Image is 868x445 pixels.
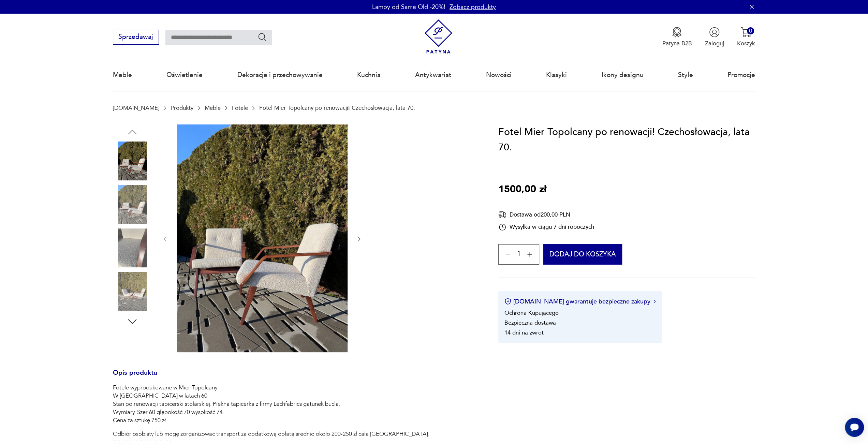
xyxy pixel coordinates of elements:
[546,59,567,91] a: Klasyki
[498,210,506,219] img: Ikona dostawy
[543,244,622,265] button: Dodaj do koszyka
[672,27,682,38] img: Ikona medalu
[357,59,381,91] a: Kuchnia
[113,272,152,311] img: Zdjęcie produktu Fotel Mier Topolcany po renowacji! Czechosłowacja, lata 70.
[498,210,594,219] div: Dostawa od 200,00 PLN
[113,105,159,111] a: [DOMAIN_NAME]
[237,59,323,91] a: Dekoracje i przechowywanie
[450,3,496,11] a: Zobacz produkty
[113,384,479,425] p: Fotele wyprodukowane w Mier Topolcany W [GEOGRAPHIC_DATA] w latach 60 Stan po renowacji tapicersk...
[498,124,755,155] h1: Fotel Mier Topolcany po renowacji! Czechosłowacja, lata 70.
[601,59,643,91] a: Ikony designu
[678,59,693,91] a: Style
[504,319,556,327] li: Bezpieczna dostawa
[709,27,720,38] img: Ikonka użytkownika
[113,142,152,180] img: Zdjęcie produktu Fotel Mier Topolcany po renowacji! Czechosłowacja, lata 70.
[662,40,692,47] p: Patyna B2B
[498,182,546,197] p: 1500,00 zł
[741,27,751,38] img: Ikona koszyka
[113,35,159,40] a: Sprzedawaj
[737,27,755,47] button: 0Koszyk
[737,40,755,47] p: Koszyk
[177,124,348,352] img: Zdjęcie produktu Fotel Mier Topolcany po renowacji! Czechosłowacja, lata 70.
[113,185,152,224] img: Zdjęcie produktu Fotel Mier Topolcany po renowacji! Czechosłowacja, lata 70.
[113,30,159,45] button: Sprzedawaj
[113,228,152,267] img: Zdjęcie produktu Fotel Mier Topolcany po renowacji! Czechosłowacja, lata 70.
[486,59,512,91] a: Nowości
[662,27,692,47] button: Patyna B2B
[259,105,415,111] p: Fotel Mier Topolcany po renowacji! Czechosłowacja, lata 70.
[504,297,656,306] button: [DOMAIN_NAME] gwarantuje bezpieczne zakupy
[705,40,724,47] p: Zaloguj
[653,300,656,303] img: Ikona strzałki w prawo
[504,309,559,317] li: Ochrona Kupującego
[421,19,456,54] img: Patyna - sklep z meblami i dekoracjami vintage
[517,252,520,257] span: 1
[747,27,754,34] div: 0
[205,105,221,111] a: Meble
[232,105,248,111] a: Fotele
[171,105,193,111] a: Produkty
[504,298,511,305] img: Ikona certyfikatu
[415,59,451,91] a: Antykwariat
[504,329,544,337] li: 14 dni na zwrot
[258,32,267,42] button: Szukaj
[727,59,755,91] a: Promocje
[166,59,203,91] a: Oświetlenie
[372,3,445,11] p: Lampy od Same Old -20%!
[705,27,724,47] button: Zaloguj
[498,223,594,231] div: Wysyłka w ciągu 7 dni roboczych
[662,27,692,47] a: Ikona medaluPatyna B2B
[113,59,132,91] a: Meble
[113,370,479,384] h3: Opis produktu
[845,418,864,437] iframe: Smartsupp widget button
